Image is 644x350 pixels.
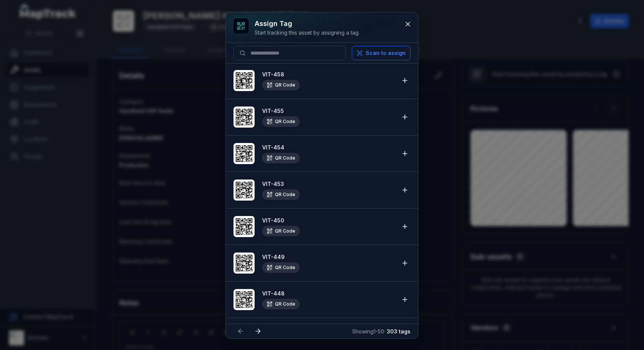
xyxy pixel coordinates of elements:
[262,180,395,188] strong: VIT-453
[255,29,360,37] div: Start tracking this asset by assigning a tag.
[352,328,411,335] span: Showing 1 - 50 ·
[352,46,411,60] button: Scan to assign
[255,18,360,29] h3: Assign tag
[262,71,395,78] strong: VIT-458
[262,116,300,127] div: QR Code
[262,262,300,273] div: QR Code
[387,328,411,335] strong: 303 tags
[262,107,395,115] strong: VIT-455
[262,253,395,261] strong: VIT-449
[262,217,395,224] strong: VIT-450
[262,290,395,297] strong: VIT-448
[262,80,300,90] div: QR Code
[262,189,300,200] div: QR Code
[262,226,300,236] div: QR Code
[262,144,395,151] strong: VIT-454
[262,299,300,309] div: QR Code
[262,153,300,163] div: QR Code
